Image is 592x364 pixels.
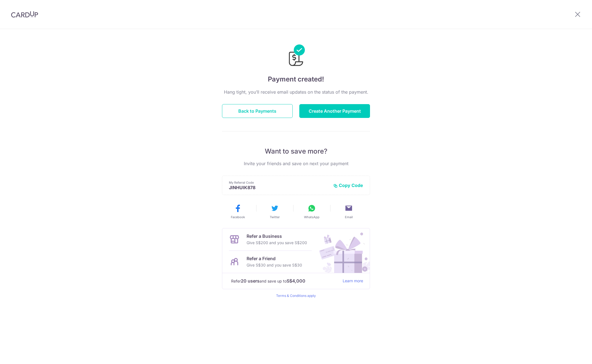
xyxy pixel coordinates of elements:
button: Twitter [258,204,291,219]
p: JINHUIK878 [229,185,329,190]
strong: S$4,000 [287,278,305,284]
p: Give S$30 and you save S$30 [247,262,302,268]
button: Create Another Payment [299,104,370,118]
span: Twitter [270,215,280,219]
button: Facebook [221,204,254,219]
img: Refer [314,228,370,273]
strong: 20 users [241,278,260,284]
a: Terms & Conditions apply [276,294,316,298]
span: WhatsApp [304,215,319,219]
p: Hang tight, you’ll receive email updates on the status of the payment. [222,89,370,95]
p: Give S$200 and you save S$200 [247,239,307,246]
button: Back to Payments [222,104,293,118]
button: WhatsApp [295,204,328,219]
span: Facebook [231,215,245,219]
img: CardUp [11,11,38,18]
p: Refer a Friend [247,255,302,262]
p: My Referral Code [229,180,329,185]
button: Copy Code [333,183,363,188]
h4: Payment created! [222,74,370,84]
button: Email [332,204,365,219]
p: Refer a Business [247,233,307,239]
img: Payments [287,44,305,68]
span: Email [345,215,353,219]
a: Learn more [343,278,363,284]
p: Want to save more? [222,147,370,156]
p: Invite your friends and save on next your payment [222,160,370,167]
p: Refer and save up to [231,278,338,284]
